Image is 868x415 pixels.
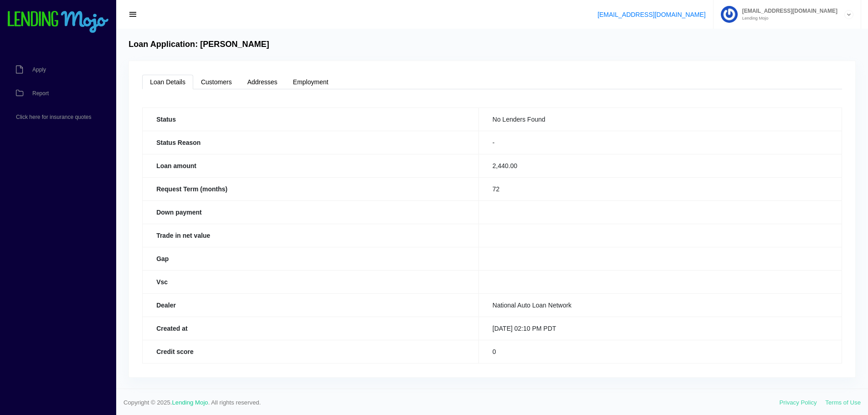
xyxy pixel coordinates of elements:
th: Loan amount [143,154,479,177]
td: - [478,131,842,154]
th: Status Reason [143,131,479,154]
td: 2,440.00 [478,154,842,177]
th: Dealer [143,293,479,317]
th: Down payment [143,200,479,224]
img: Profile image [721,6,738,23]
th: Trade in net value [143,224,479,247]
a: [EMAIL_ADDRESS][DOMAIN_NAME] [597,11,705,18]
td: No Lenders Found [478,108,842,131]
img: logo-small.png [7,11,109,34]
td: 0 [478,340,842,363]
small: Lending Mojo [738,16,837,20]
span: [EMAIL_ADDRESS][DOMAIN_NAME] [738,8,837,14]
span: Report [32,91,49,96]
span: Copyright © 2025. . All rights reserved. [123,398,780,407]
th: Request Term (months) [143,177,479,200]
th: Status [143,108,479,131]
a: Addresses [240,75,285,89]
a: Customers [193,75,240,89]
th: Gap [143,247,479,270]
a: Loan Details [142,75,193,89]
span: Apply [32,67,46,72]
a: Terms of Use [825,399,861,406]
td: [DATE] 02:10 PM PDT [478,317,842,340]
th: Credit score [143,340,479,363]
span: Click here for insurance quotes [16,114,91,120]
h4: Loan Application: [PERSON_NAME] [128,40,269,50]
td: 72 [478,177,842,200]
th: Vsc [143,270,479,293]
a: Employment [285,75,336,89]
th: Created at [143,317,479,340]
td: National Auto Loan Network [478,293,842,317]
a: Lending Mojo [172,399,208,406]
a: Privacy Policy [780,399,817,406]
